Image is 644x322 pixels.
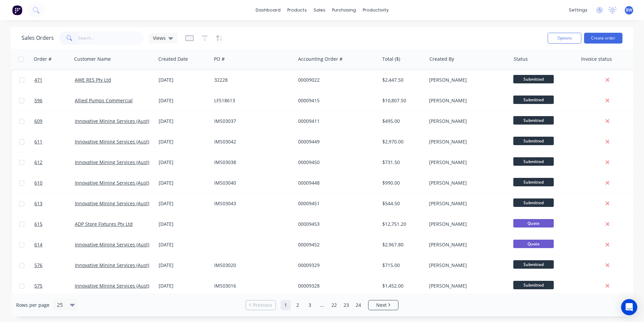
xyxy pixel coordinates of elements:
a: Innovative Mining Services (Aust) Pty Ltd [75,200,166,207]
a: Page 1 is your current page [281,300,291,310]
div: 32228 [214,77,289,83]
span: 575 [34,283,42,289]
div: $2,447.50 [382,77,422,83]
div: Accounting Order # [298,56,343,62]
span: Submitted [513,96,554,104]
div: [DATE] [159,241,209,248]
div: [PERSON_NAME] [429,241,504,248]
div: IMS03040 [214,180,289,186]
div: IMS03042 [214,138,289,145]
a: 575 [34,276,75,296]
div: [PERSON_NAME] [429,118,504,125]
a: Innovative Mining Services (Aust) Pty Ltd [75,283,166,289]
a: Innovative Mining Services (Aust) Pty Ltd [75,241,166,248]
a: 609 [34,111,75,131]
div: 00009449 [298,138,373,145]
span: 615 [34,221,42,227]
a: ADP Store Fixtures Pty Ltd [75,221,133,227]
div: [DATE] [159,138,209,145]
div: $990.00 [382,180,422,186]
span: Submitted [513,75,554,83]
span: 614 [34,241,42,248]
div: IMS03038 [214,159,289,166]
span: Views [153,34,166,42]
div: 00009415 [298,97,373,104]
div: [DATE] [159,283,209,289]
a: Innovative Mining Services (Aust) Pty Ltd [75,180,166,186]
span: Submitted [513,260,554,269]
a: 596 [34,90,75,111]
span: Submitted [513,198,554,207]
div: $731.50 [382,159,422,166]
span: Next [376,302,387,308]
span: Quote [513,240,554,248]
a: Innovative Mining Services (Aust) Pty Ltd [75,118,166,124]
div: PO # [214,56,225,62]
a: dashboard [252,5,284,15]
div: $2,970.00 [382,138,422,145]
div: Invoice status [581,56,612,62]
div: $12,751.20 [382,221,422,227]
div: Status [514,56,528,62]
a: 613 [34,193,75,214]
div: sales [310,5,329,15]
span: 612 [34,159,42,166]
span: 596 [34,97,42,104]
div: Total ($) [382,56,400,62]
span: Submitted [513,178,554,186]
div: [PERSON_NAME] [429,97,504,104]
a: Innovative Mining Services (Aust) Pty Ltd [75,159,166,165]
div: $2,967.80 [382,241,422,248]
span: 471 [34,77,42,83]
img: Factory [12,5,22,15]
div: [DATE] [159,262,209,269]
span: Submitted [513,281,554,289]
span: Submitted [513,116,554,125]
div: 00009453 [298,221,373,227]
div: $544.50 [382,200,422,207]
a: 615 [34,214,75,234]
span: Previous [253,302,272,308]
span: Submitted [513,157,554,166]
ul: Pagination [243,300,401,310]
div: 00009450 [298,159,373,166]
span: 611 [34,138,42,145]
div: $10,807.50 [382,97,422,104]
div: [PERSON_NAME] [429,200,504,207]
div: Created Date [158,56,188,62]
div: 00009329 [298,262,373,269]
span: Submitted [513,137,554,145]
a: 614 [34,235,75,255]
span: 609 [34,118,42,125]
div: Open Intercom Messenger [621,299,637,315]
a: 576 [34,255,75,275]
h1: Sales Orders [22,35,54,41]
div: [PERSON_NAME] [429,283,504,289]
div: $495.00 [382,118,422,125]
div: products [284,5,310,15]
a: Page 2 [293,300,303,310]
a: Page 23 [341,300,351,310]
div: IMS03037 [214,118,289,125]
span: Quote [513,219,554,227]
button: Create order [584,33,622,44]
a: Page 22 [329,300,339,310]
div: $715.00 [382,262,422,269]
div: IMS03020 [214,262,289,269]
button: Options [548,33,581,44]
div: $1,452.00 [382,283,422,289]
input: Search... [78,31,144,45]
span: BW [626,7,632,13]
div: [DATE] [159,97,209,104]
div: [DATE] [159,118,209,125]
a: Page 24 [353,300,363,310]
a: 612 [34,152,75,172]
div: IMS03016 [214,283,289,289]
div: [PERSON_NAME] [429,77,504,83]
a: Previous page [246,302,276,308]
div: LF518613 [214,97,289,104]
div: 00009411 [298,118,373,125]
span: 610 [34,180,42,186]
div: [PERSON_NAME] [429,262,504,269]
div: [DATE] [159,200,209,207]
